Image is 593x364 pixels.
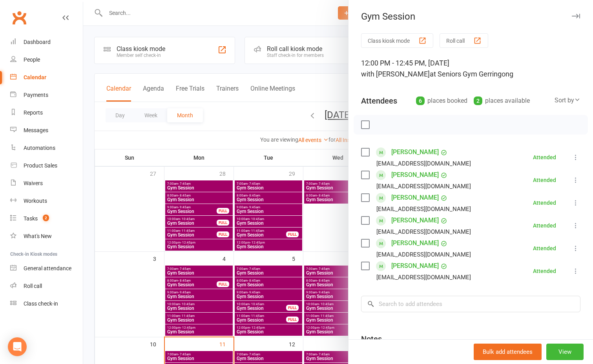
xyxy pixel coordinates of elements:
[24,283,42,289] div: Roll call
[546,344,584,360] button: View
[24,56,40,63] div: People
[8,337,27,356] div: Open Intercom Messenger
[555,95,580,106] div: Sort by
[376,227,471,237] div: [EMAIL_ADDRESS][DOMAIN_NAME]
[10,33,83,51] a: Dashboard
[416,95,467,106] div: places booked
[24,265,71,271] div: General attendance
[440,33,488,48] button: Roll call
[391,191,439,204] a: [PERSON_NAME]
[391,146,439,158] a: [PERSON_NAME]
[533,200,556,206] div: Attended
[533,177,556,183] div: Attended
[10,104,83,122] a: Reports
[10,69,83,86] a: Calendar
[24,39,51,45] div: Dashboard
[24,198,47,204] div: Workouts
[391,214,439,227] a: [PERSON_NAME]
[474,344,542,360] button: Bulk add attendees
[533,155,556,160] div: Attended
[10,175,83,192] a: Waivers
[24,127,48,133] div: Messages
[24,162,57,169] div: Product Sales
[391,237,439,249] a: [PERSON_NAME]
[391,260,439,272] a: [PERSON_NAME]
[43,215,49,221] span: 2
[24,109,43,116] div: Reports
[10,192,83,210] a: Workouts
[376,249,471,260] div: [EMAIL_ADDRESS][DOMAIN_NAME]
[430,70,513,78] span: at Seniors Gym Gerringong
[24,92,48,98] div: Payments
[9,8,29,27] a: Clubworx
[533,223,556,228] div: Attended
[474,96,482,105] div: 2
[10,51,83,69] a: People
[376,158,471,169] div: [EMAIL_ADDRESS][DOMAIN_NAME]
[10,157,83,175] a: Product Sales
[376,272,471,282] div: [EMAIL_ADDRESS][DOMAIN_NAME]
[10,86,83,104] a: Payments
[24,180,43,186] div: Waivers
[10,260,83,277] a: General attendance kiosk mode
[376,181,471,191] div: [EMAIL_ADDRESS][DOMAIN_NAME]
[361,58,580,80] div: 12:00 PM - 12:45 PM, [DATE]
[10,277,83,295] a: Roll call
[10,227,83,245] a: What's New
[10,295,83,313] a: Class kiosk mode
[533,246,556,251] div: Attended
[361,95,397,106] div: Attendees
[361,70,430,78] span: with [PERSON_NAME]
[361,33,433,48] button: Class kiosk mode
[361,333,382,344] div: Notes
[391,169,439,181] a: [PERSON_NAME]
[24,215,38,222] div: Tasks
[376,204,471,214] div: [EMAIL_ADDRESS][DOMAIN_NAME]
[349,11,593,22] div: Gym Session
[24,300,58,307] div: Class check-in
[416,96,425,105] div: 6
[361,296,580,312] input: Search to add attendees
[10,139,83,157] a: Automations
[10,210,83,227] a: Tasks 2
[474,95,530,106] div: places available
[24,233,52,239] div: What's New
[533,268,556,274] div: Attended
[24,145,55,151] div: Automations
[10,122,83,139] a: Messages
[24,74,46,80] div: Calendar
